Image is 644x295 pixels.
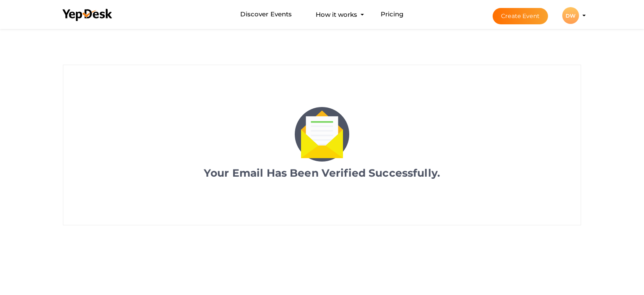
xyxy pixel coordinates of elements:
button: How it works [313,7,360,22]
profile-pic: DW [562,13,579,19]
a: Pricing [381,7,404,22]
img: letter.png [295,107,349,162]
button: Create Event [493,8,548,24]
a: Discover Events [240,7,292,22]
label: Your Email Has Been Verified Successfully. [204,162,440,181]
div: DW [562,7,579,24]
button: DW [560,7,582,24]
